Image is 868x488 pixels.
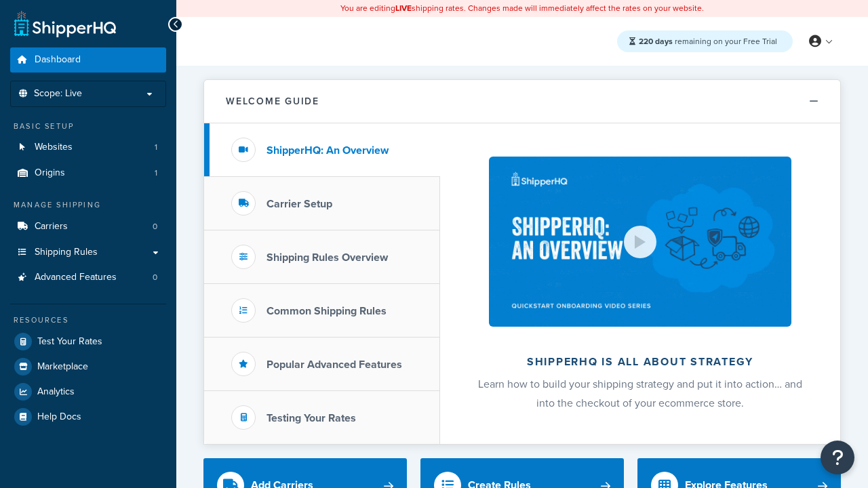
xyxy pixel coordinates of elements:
[204,80,840,123] button: Welcome Guide
[10,214,166,239] a: Carriers0
[35,272,117,283] span: Advanced Features
[267,198,332,210] h3: Carrier Setup
[10,240,166,265] a: Shipping Rules
[37,361,88,373] span: Marketplace
[267,305,387,317] h3: Common Shipping Rules
[37,336,102,348] span: Test Your Rates
[155,142,157,153] span: 1
[478,376,802,411] span: Learn how to build your shipping strategy and put it into action… and into the checkout of your e...
[35,142,73,153] span: Websites
[10,121,166,132] div: Basic Setup
[37,411,81,423] span: Help Docs
[10,199,166,211] div: Manage Shipping
[37,386,75,398] span: Analytics
[10,314,166,326] div: Resources
[226,96,319,106] h2: Welcome Guide
[10,135,166,160] a: Websites1
[267,412,356,424] h3: Testing Your Rates
[10,265,166,290] li: Advanced Features
[10,405,166,429] a: Help Docs
[35,221,68,232] span: Carriers
[153,221,157,232] span: 0
[35,54,81,66] span: Dashboard
[639,35,777,47] span: remaining on your Free Trial
[35,247,98,258] span: Shipping Rules
[267,251,388,264] h3: Shipping Rules Overview
[153,272,157,283] span: 0
[10,380,166,404] a: Analytics
[10,354,166,379] a: Marketplace
[34,88,82,100] span: Scope: Live
[35,167,65,179] span: Origins
[10,329,166,354] a: Test Your Rates
[10,47,166,73] a: Dashboard
[10,265,166,290] a: Advanced Features0
[395,2,412,14] b: LIVE
[267,144,389,157] h3: ShipperHQ: An Overview
[10,161,166,186] li: Origins
[10,214,166,239] li: Carriers
[10,135,166,160] li: Websites
[155,167,157,179] span: 1
[267,359,402,371] h3: Popular Advanced Features
[639,35,673,47] strong: 220 days
[489,157,791,327] img: ShipperHQ is all about strategy
[821,441,854,474] button: Open Resource Center
[476,356,804,368] h2: ShipperHQ is all about strategy
[10,161,166,186] a: Origins1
